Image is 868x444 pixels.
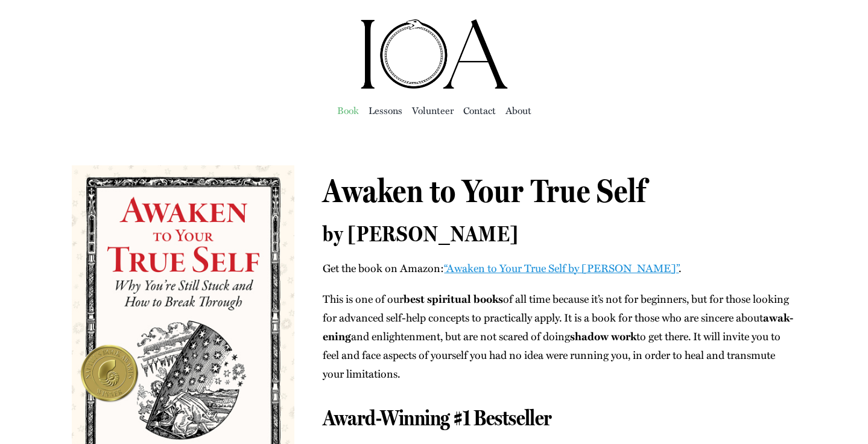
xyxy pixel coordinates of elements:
[412,102,454,119] a: Vol­un­teer
[323,221,518,247] span: by [PERSON_NAME]
[463,102,496,119] a: Con­tact
[444,260,679,276] a: “Awak­en to Your True Self by [PERSON_NAME]”
[337,102,359,119] a: Book
[359,18,510,90] img: Institute of Awakening
[323,290,796,383] p: This is one of our of all time because it’s not for begin­ners, but for those look­ing for advanc...
[323,309,793,344] b: awak­en­ing
[359,16,510,31] a: ioa-logo
[323,259,796,277] p: Get the book on Ama­zon: .
[323,171,646,210] span: Awaken to Your True Self
[404,291,503,306] b: best spir­i­tu­al books
[570,328,636,344] b: shad­ow work
[505,102,531,119] a: About
[72,90,796,129] nav: Main
[369,102,402,119] a: Lessons
[323,405,551,431] span: Award-Winning #1 Bestseller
